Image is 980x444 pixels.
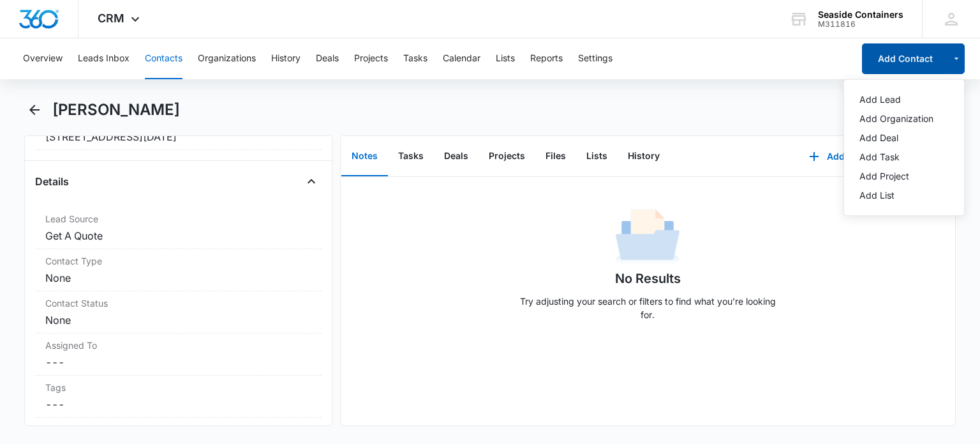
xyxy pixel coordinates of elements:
[844,148,964,167] button: Add Task
[198,38,256,79] button: Organizations
[818,20,903,29] div: account id
[341,137,388,176] button: Notes
[45,339,311,352] label: Assigned To
[859,191,933,200] div: Add List
[844,109,964,128] button: Add Organization
[514,295,782,321] p: Try adjusting your search or filters to find what you’re looking for.
[45,355,311,370] dd: ---
[35,291,321,333] div: Contact StatusNone
[35,249,321,291] div: Contact TypeNone
[45,270,311,286] dd: None
[45,381,311,394] label: Tags
[535,137,576,176] button: Files
[479,137,535,176] button: Projects
[818,10,903,20] div: account name
[145,38,182,79] button: Contacts
[576,137,618,176] button: Lists
[388,137,434,176] button: Tasks
[530,38,563,79] button: Reports
[45,254,311,268] label: Contact Type
[403,38,427,79] button: Tasks
[316,38,339,79] button: Deals
[45,228,311,243] dd: Get A Quote
[45,212,311,226] label: Lead Source
[35,333,321,376] div: Assigned To---
[859,95,933,104] div: Add Lead
[844,167,964,186] button: Add Project
[859,153,933,162] div: Add Task
[45,312,311,328] dd: None
[616,205,679,269] img: No Data
[578,38,612,79] button: Settings
[35,376,321,418] div: Tags---
[52,100,180,119] h1: [PERSON_NAME]
[859,114,933,123] div: Add Organization
[859,172,933,181] div: Add Project
[615,269,681,288] h1: No Results
[78,38,130,79] button: Leads Inbox
[859,134,933,142] div: Add Deal
[618,137,670,176] button: History
[35,207,321,249] div: Lead SourceGet A Quote
[844,90,964,109] button: Add Lead
[844,128,964,148] button: Add Deal
[496,38,515,79] button: Lists
[23,38,63,79] button: Overview
[844,186,964,205] button: Add List
[301,171,322,192] button: Close
[434,137,479,176] button: Deals
[98,11,124,25] span: CRM
[45,296,311,310] label: Contact Status
[45,423,311,436] label: Next Contact Date
[24,100,44,120] button: Back
[354,38,388,79] button: Projects
[35,174,69,189] h4: Details
[862,43,948,74] button: Add Contact
[271,38,301,79] button: History
[45,129,311,144] dd: [STREET_ADDRESS][DATE]
[796,141,881,172] button: Add Note
[45,397,311,412] dd: ---
[443,38,480,79] button: Calendar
